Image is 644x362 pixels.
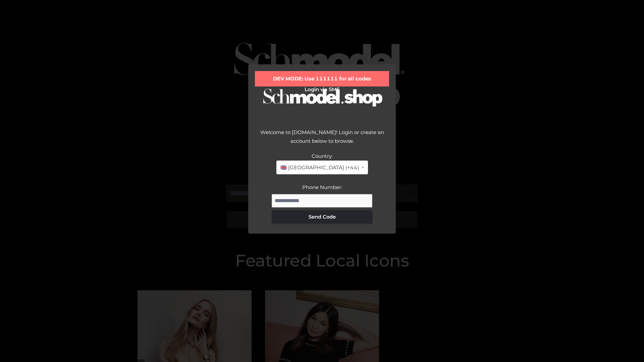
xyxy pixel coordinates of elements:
[280,163,359,172] span: 🇬🇧 [GEOGRAPHIC_DATA] (+44)
[255,86,389,93] h2: Login via SMS
[302,184,342,190] label: Phone Number:
[255,128,389,152] div: Welcome to [DOMAIN_NAME]! Login or create an account below to browse.
[272,210,372,224] button: Send Code
[255,71,389,86] div: DEV MODE: Use 111111 for all codes
[312,153,333,159] label: Country:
